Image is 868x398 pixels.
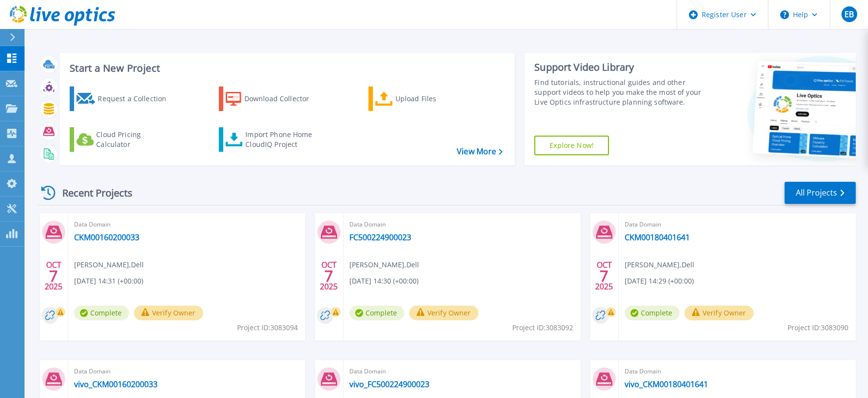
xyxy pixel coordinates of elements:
span: [PERSON_NAME] , Dell [625,259,694,270]
span: Complete [349,306,404,320]
span: EB [844,10,854,18]
a: vivo_CKM00160200033 [74,379,158,389]
div: Support Video Library [534,61,702,74]
span: [PERSON_NAME] , Dell [74,259,144,270]
span: [DATE] 14:29 (+00:00) [625,276,694,286]
button: Verify Owner [409,306,478,320]
div: Upload Files [395,89,474,109]
a: Upload Files [368,86,478,111]
span: Data Domain [74,219,299,230]
div: Request a Collection [98,89,176,109]
h3: Start a New Project [70,63,502,74]
div: OCT 2025 [319,258,338,294]
div: OCT 2025 [595,258,613,294]
div: Cloud Pricing Calculator [96,130,175,149]
div: Find tutorials, instructional guides and other support videos to help you make the most of your L... [534,78,702,107]
a: CKM00160200033 [74,232,139,242]
span: [PERSON_NAME] , Dell [349,259,419,270]
span: Complete [74,306,129,320]
span: Data Domain [349,366,575,377]
a: vivo_CKM00180401641 [625,379,708,389]
a: View More [457,147,502,156]
span: Project ID: 3083092 [512,322,573,333]
a: FC500224900023 [349,232,411,242]
span: 7 [600,272,608,280]
div: Import Phone Home CloudIQ Project [245,130,322,149]
span: 7 [324,272,333,280]
span: Project ID: 3083090 [788,322,848,333]
span: [DATE] 14:30 (+00:00) [349,276,419,286]
div: OCT 2025 [44,258,63,294]
a: vivo_FC500224900023 [349,379,429,389]
button: Verify Owner [684,306,754,320]
span: [DATE] 14:31 (+00:00) [74,276,143,286]
a: All Projects [785,182,856,204]
span: Data Domain [625,219,850,230]
a: Cloud Pricing Calculator [70,127,179,152]
a: Download Collector [219,86,328,111]
span: Data Domain [349,219,575,230]
span: Complete [625,306,680,320]
span: 7 [49,272,58,280]
a: Request a Collection [70,86,179,111]
button: Verify Owner [134,306,203,320]
a: CKM00180401641 [625,232,690,242]
div: Download Collector [244,89,323,109]
div: Recent Projects [38,181,146,205]
span: Data Domain [625,366,850,377]
span: Project ID: 3083094 [237,322,298,333]
span: Data Domain [74,366,299,377]
a: Explore Now! [534,136,609,155]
